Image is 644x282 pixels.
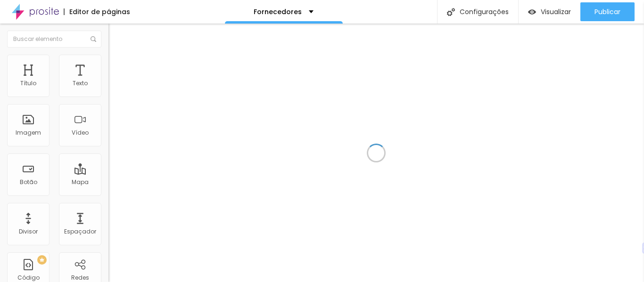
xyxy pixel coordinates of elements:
[19,228,38,235] div: Divisor
[91,36,96,42] img: Icone
[580,2,635,21] button: Publicar
[528,8,536,16] img: view-1.svg
[64,228,96,235] div: Espaçador
[64,8,130,15] div: Editor de páginas
[254,8,302,15] p: Fornecedores
[447,8,455,16] img: Icone
[541,8,571,16] span: Visualizar
[73,80,88,87] div: Texto
[20,179,37,185] div: Botão
[519,2,580,21] button: Visualizar
[7,31,101,48] input: Buscar elemento
[72,129,89,136] div: Vídeo
[594,8,620,16] span: Publicar
[16,129,41,136] div: Imagem
[72,179,89,185] div: Mapa
[20,80,36,87] div: Título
